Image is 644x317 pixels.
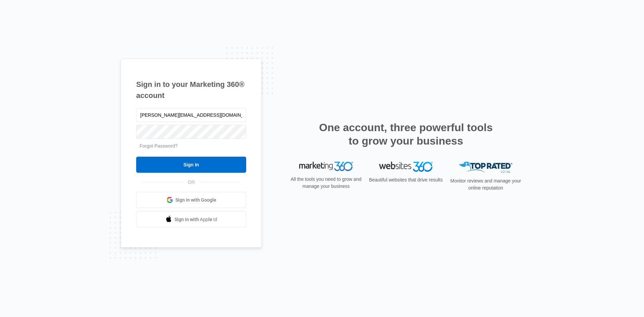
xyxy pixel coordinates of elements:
a: Sign in with Apple Id [136,211,246,227]
img: Marketing 360 [299,162,353,171]
h1: Sign in to your Marketing 360® account [136,79,246,101]
a: Sign in with Google [136,192,246,208]
span: Sign in with Google [175,197,216,204]
input: Email [136,108,246,122]
p: Beautiful websites that drive results [368,176,443,183]
h2: One account, three powerful tools to grow your business [317,121,495,148]
a: Forgot Password? [140,143,178,149]
img: Top Rated Local [459,162,513,173]
span: Sign in with Apple Id [174,216,217,223]
input: Sign In [136,157,246,173]
p: All the tools you need to grow and manage your business [288,176,364,190]
img: Websites 360 [379,162,433,171]
p: Monitor reviews and manage your online reputation [448,177,523,192]
span: OR [183,179,200,186]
